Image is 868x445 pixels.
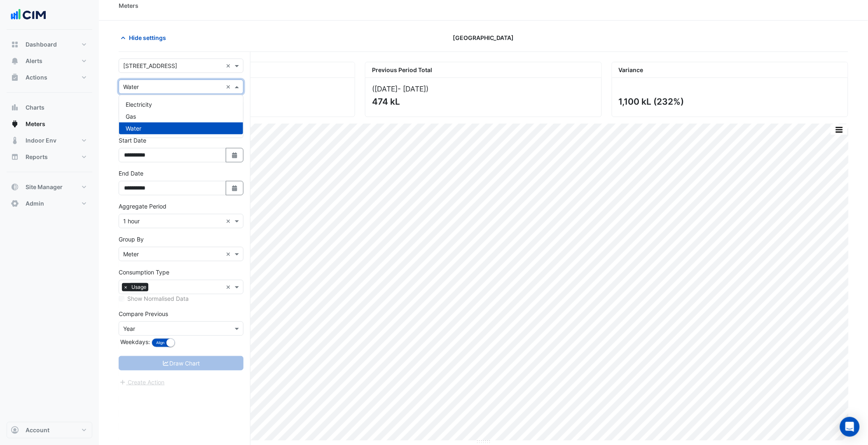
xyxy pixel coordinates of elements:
[119,136,146,145] label: Start Date
[226,217,233,225] span: Clear
[7,99,92,116] button: Charts
[11,199,19,208] app-icon: Admin
[26,103,44,112] span: Charts
[126,101,152,108] span: Electricity
[226,61,233,70] span: Clear
[226,250,233,258] span: Clear
[231,152,239,159] fa-icon: Select Date
[26,120,45,128] span: Meters
[11,136,19,145] app-icon: Indoor Env
[7,132,92,149] button: Indoor Env
[119,378,165,385] app-escalated-ticket-create-button: Please correct errors first
[831,124,847,135] button: More Options
[119,294,243,303] div: Select meters or streams to enable normalisation
[7,179,92,195] button: Site Manager
[11,183,19,191] app-icon: Site Manager
[619,96,840,107] div: 1,100 kL (232%)
[119,95,243,138] ng-dropdown-panel: Options list
[129,33,166,42] span: Hide settings
[126,113,136,120] span: Gas
[226,283,233,291] span: Clear
[11,40,19,49] app-icon: Dashboard
[11,103,19,112] app-icon: Charts
[372,84,594,93] div: ([DATE] )
[119,309,168,318] label: Compare Previous
[119,337,150,346] label: Weekdays:
[119,30,171,45] button: Hide settings
[11,120,19,128] app-icon: Meters
[11,73,19,82] app-icon: Actions
[365,62,601,78] div: Previous Period Total
[119,235,144,244] label: Group By
[7,195,92,212] button: Admin
[7,53,92,69] button: Alerts
[398,84,426,93] span: - [DATE]
[11,153,19,161] app-icon: Reports
[26,57,42,65] span: Alerts
[129,283,148,291] span: Usage
[26,73,47,82] span: Actions
[7,116,92,132] button: Meters
[26,136,56,145] span: Indoor Env
[26,199,44,208] span: Admin
[231,185,239,192] fa-icon: Select Date
[119,169,143,178] label: End Date
[119,202,166,211] label: Aggregate Period
[226,82,233,91] span: Clear
[26,40,57,49] span: Dashboard
[126,125,141,132] span: Water
[26,183,63,191] span: Site Manager
[26,426,49,434] span: Account
[7,69,92,86] button: Actions
[10,7,47,23] img: Company Logo
[453,33,514,42] span: [GEOGRAPHIC_DATA]
[840,417,860,437] div: Open Intercom Messenger
[7,36,92,53] button: Dashboard
[119,268,169,276] label: Consumption Type
[372,96,593,107] div: 474 kL
[7,422,92,438] button: Account
[11,57,19,65] app-icon: Alerts
[122,283,129,291] span: ×
[119,1,138,10] div: Meters
[612,62,848,78] div: Variance
[127,294,189,303] label: Show Normalised Data
[7,149,92,165] button: Reports
[26,153,48,161] span: Reports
